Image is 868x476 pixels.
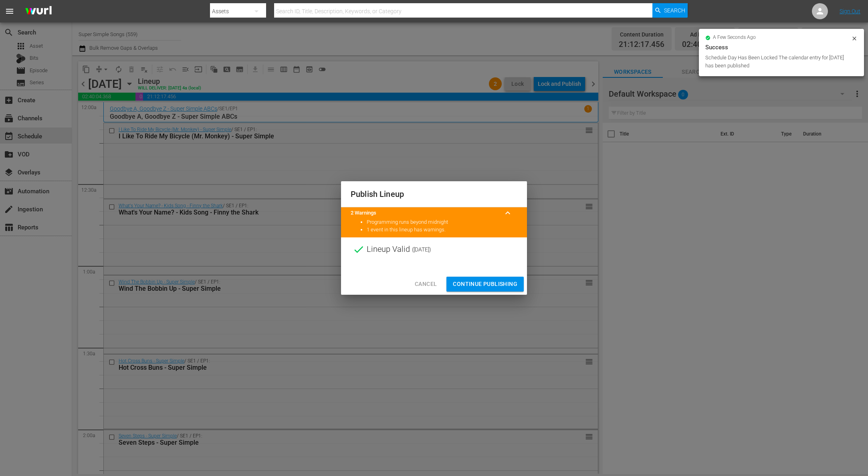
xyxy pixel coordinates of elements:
span: Cancel [415,279,437,289]
span: ( [DATE] ) [412,243,431,255]
img: ans4CAIJ8jUAAAAAAAAAAAAAAAAAAAAAAAAgQb4GAAAAAAAAAAAAAAAAAAAAAAAAJMjXAAAAAAAAAAAAAAAAAAAAAAAAgAT5G... [19,2,58,21]
title: 2 Warnings [351,209,498,217]
div: Lineup Valid [341,237,527,261]
span: a few seconds ago [713,34,756,41]
li: Programming runs beyond midnight [367,219,517,226]
span: Search [664,3,685,18]
button: keyboard_arrow_up [498,203,517,223]
div: Schedule Day Has Been Locked The calendar entry for [DATE] has been published [705,54,849,70]
h2: Publish Lineup [351,188,517,201]
li: 1 event in this lineup has warnings. [367,226,517,234]
span: menu [5,6,14,16]
button: Cancel [408,277,443,292]
span: Continue Publishing [453,279,517,289]
a: Sign Out [840,8,860,14]
button: Continue Publishing [446,277,524,292]
div: Success [705,43,858,52]
span: keyboard_arrow_up [503,208,513,218]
